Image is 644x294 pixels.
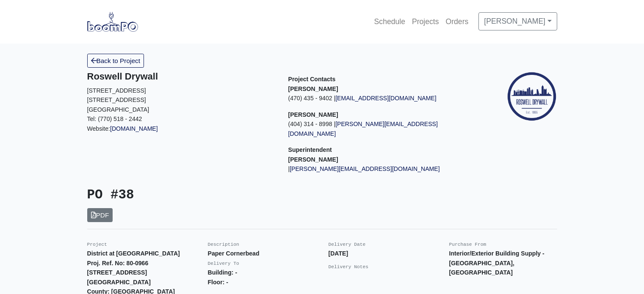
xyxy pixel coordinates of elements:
p: (404) 314 - 8998 | [288,119,477,138]
strong: Building: - [208,269,238,276]
p: Tel: (770) 518 - 2442 [87,114,276,124]
strong: [PERSON_NAME] [288,111,338,118]
img: boomPO [87,12,138,31]
strong: [STREET_ADDRESS] [87,269,147,276]
a: Back to Project [87,54,144,68]
small: Delivery To [208,261,239,266]
a: [PERSON_NAME][EMAIL_ADDRESS][DOMAIN_NAME] [288,121,438,137]
span: Superintendent [288,146,332,153]
a: Orders [442,12,472,31]
a: [PERSON_NAME] [478,12,557,30]
strong: Proj. Ref. No: 80-0966 [87,260,149,267]
strong: [GEOGRAPHIC_DATA] [87,279,151,286]
a: [EMAIL_ADDRESS][DOMAIN_NAME] [335,95,437,102]
a: [DOMAIN_NAME] [110,125,158,132]
strong: [PERSON_NAME] [288,85,338,92]
h5: Roswell Drywall [87,71,276,82]
p: (470) 435 - 9402 | [288,93,477,103]
h3: PO #38 [87,187,316,203]
strong: District at [GEOGRAPHIC_DATA] [87,250,180,257]
strong: Floor: - [208,279,228,286]
a: [PERSON_NAME][EMAIL_ADDRESS][DOMAIN_NAME] [290,165,439,172]
small: Delivery Date [329,242,366,247]
a: Projects [409,12,442,31]
strong: [PERSON_NAME] [288,156,338,163]
small: Project [87,242,107,247]
a: PDF [87,208,113,222]
p: [STREET_ADDRESS] [87,95,276,105]
small: Delivery Notes [329,264,369,269]
small: Description [208,242,239,247]
span: Project Contacts [288,76,336,82]
p: | [288,164,477,174]
p: [GEOGRAPHIC_DATA] [87,105,276,115]
p: Interior/Exterior Building Supply - [GEOGRAPHIC_DATA], [GEOGRAPHIC_DATA] [449,249,557,278]
small: Purchase From [449,242,486,247]
strong: [DATE] [329,250,348,257]
a: Schedule [371,12,409,31]
div: Website: [87,71,276,133]
p: [STREET_ADDRESS] [87,86,276,96]
strong: Paper Cornerbead [208,250,260,257]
